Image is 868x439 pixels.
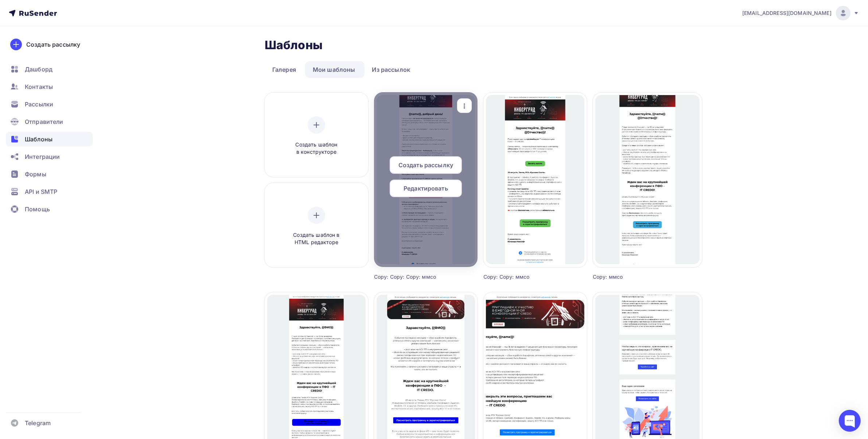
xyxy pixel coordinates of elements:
span: API и SMTP [25,187,57,196]
a: Мои шаблоны [305,61,363,78]
div: Copy: Copy: ммсо [483,273,561,281]
a: Дашборд [6,62,93,77]
span: Шаблоны [25,135,52,144]
div: Copy: ммсо [593,273,675,281]
div: Copy: Copy: Copy: ммсо [374,273,452,281]
a: Галерея [265,61,304,78]
span: Создать шаблон в конструкторе [282,141,351,156]
div: Создать рассылку [26,40,80,49]
a: Из рассылок [365,61,418,78]
span: Интеграции [25,152,60,161]
a: Рассылки [6,97,93,111]
a: Контакты [6,79,93,94]
span: Дашборд [25,65,52,74]
span: [EMAIL_ADDRESS][DOMAIN_NAME] [742,9,832,17]
a: Шаблоны [6,132,93,146]
a: [EMAIL_ADDRESS][DOMAIN_NAME] [742,6,859,20]
span: Создать шаблон в HTML редакторе [282,231,351,246]
span: Telegram [25,419,51,427]
a: Формы [6,167,93,181]
span: Редактировать [404,184,448,193]
span: Рассылки [25,100,53,109]
span: Отправители [25,117,63,126]
span: Создать рассылку [398,161,453,169]
span: Помощь [25,205,50,213]
h2: Шаблоны [265,38,323,52]
a: Отправители [6,114,93,129]
span: Контакты [25,82,53,91]
span: Формы [25,170,46,179]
